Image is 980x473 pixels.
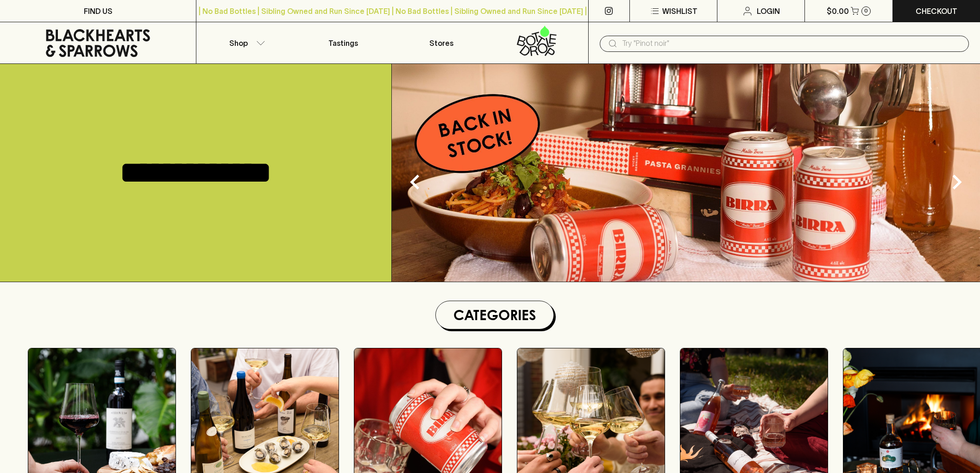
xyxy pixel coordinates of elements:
[938,164,975,201] button: Next
[328,38,358,49] p: Tastings
[916,6,957,17] p: Checkout
[429,38,453,49] p: Stores
[662,6,697,17] p: Wishlist
[440,305,550,325] h1: Categories
[827,6,849,17] p: $0.00
[229,38,248,49] p: Shop
[757,6,780,17] p: Login
[295,22,392,63] a: Tastings
[622,36,961,51] input: Try "Pinot noir"
[392,22,490,63] a: Stores
[864,8,868,13] p: 0
[396,164,433,201] button: Previous
[392,64,980,282] img: optimise
[84,6,113,17] p: FIND US
[196,22,294,63] button: Shop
